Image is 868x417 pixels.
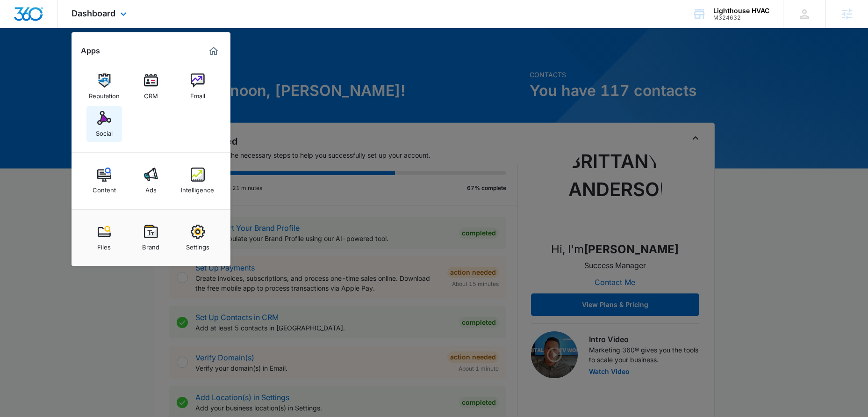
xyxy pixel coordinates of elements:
div: Email [190,88,205,100]
a: Intelligence [180,163,215,198]
div: Ads [145,182,157,194]
div: Social [96,125,113,137]
a: Files [86,220,122,256]
div: Reputation [89,88,120,100]
a: Social [86,106,122,142]
div: CRM [144,88,158,100]
a: Email [180,69,215,104]
div: Brand [142,239,159,251]
div: Content [93,182,116,194]
div: account name [713,7,769,15]
div: Files [97,239,111,251]
div: Settings [186,239,209,251]
span: Dashboard [72,8,115,18]
a: Content [86,163,122,198]
h2: Apps [81,46,100,55]
a: Marketing 360® Dashboard [206,44,221,59]
a: Settings [180,220,215,256]
div: account id [713,15,769,21]
div: Intelligence [181,182,214,194]
a: CRM [133,69,169,104]
a: Reputation [86,69,122,104]
a: Brand [133,220,169,256]
a: Ads [133,163,169,198]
